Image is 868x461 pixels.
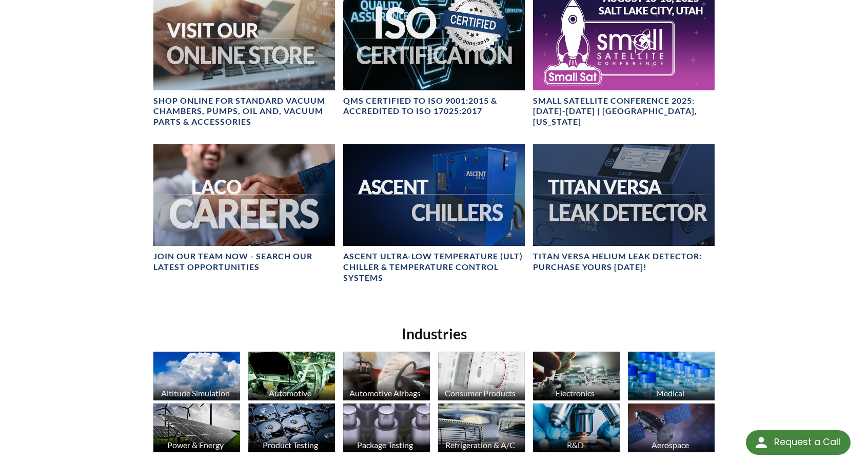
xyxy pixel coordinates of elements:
div: Automotive Airbags [342,388,429,398]
div: R&D [531,440,619,450]
img: Artboard_1.jpg [628,404,715,452]
a: R&D [533,404,620,455]
a: Medical [628,352,715,403]
img: industry_Power-2_670x376.jpg [153,404,240,452]
div: Package Testing [342,440,429,450]
a: Product Testing [248,404,335,455]
div: Power & Energy [152,440,239,450]
img: industry_R_D_670x376.jpg [533,404,620,452]
h4: SHOP ONLINE FOR STANDARD VACUUM CHAMBERS, PUMPS, OIL AND, VACUUM PARTS & ACCESSORIES [153,95,335,127]
div: Electronics [531,388,619,398]
h4: Ascent Ultra-Low Temperature (ULT) Chiller & Temperature Control Systems [343,251,525,283]
h4: TITAN VERSA Helium Leak Detector: Purchase Yours [DATE]! [533,251,715,273]
a: Aerospace [628,404,715,455]
img: round button [753,434,770,451]
img: industry_HVAC_670x376.jpg [438,404,525,452]
div: Request a Call [746,430,851,455]
a: Refrigeration & A/C [438,404,525,455]
a: Join our team now - SEARCH OUR LATEST OPPORTUNITIES [153,144,335,273]
div: Request a Call [774,430,840,454]
h4: Join our team now - SEARCH OUR LATEST OPPORTUNITIES [153,251,335,273]
img: industry_ProductTesting_670x376.jpg [248,404,335,452]
a: Consumer Products [438,352,525,403]
div: Aerospace [626,440,714,450]
img: industry_Package_670x376.jpg [343,404,430,452]
a: TITAN VERSA bannerTITAN VERSA Helium Leak Detector: Purchase Yours [DATE]! [533,144,715,273]
img: industry_Automotive_670x376.jpg [248,352,335,400]
a: Ascent Chiller ImageAscent Ultra-Low Temperature (ULT) Chiller & Temperature Control Systems [343,144,525,284]
a: Altitude Simulation [153,352,240,403]
div: Automotive [247,388,334,398]
div: Medical [626,388,714,398]
div: Altitude Simulation [152,388,239,398]
a: Automotive Airbags [343,352,430,403]
img: industry_Electronics_670x376.jpg [533,352,620,400]
h4: Small Satellite Conference 2025: [DATE]-[DATE] | [GEOGRAPHIC_DATA], [US_STATE] [533,95,715,127]
a: Package Testing [343,404,430,455]
img: industry_Medical_670x376.jpg [628,352,715,400]
h2: Industries [149,324,719,343]
div: Refrigeration & A/C [437,440,524,450]
a: Power & Energy [153,404,240,455]
img: industry_Consumer_670x376.jpg [438,352,525,400]
img: industry_AltitudeSim_670x376.jpg [153,352,240,400]
div: Product Testing [247,440,334,450]
a: Electronics [533,352,620,403]
div: Consumer Products [437,388,524,398]
h4: QMS CERTIFIED to ISO 9001:2015 & Accredited to ISO 17025:2017 [343,95,525,117]
img: industry_Auto-Airbag_670x376.jpg [343,352,430,400]
a: Automotive [248,352,335,403]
